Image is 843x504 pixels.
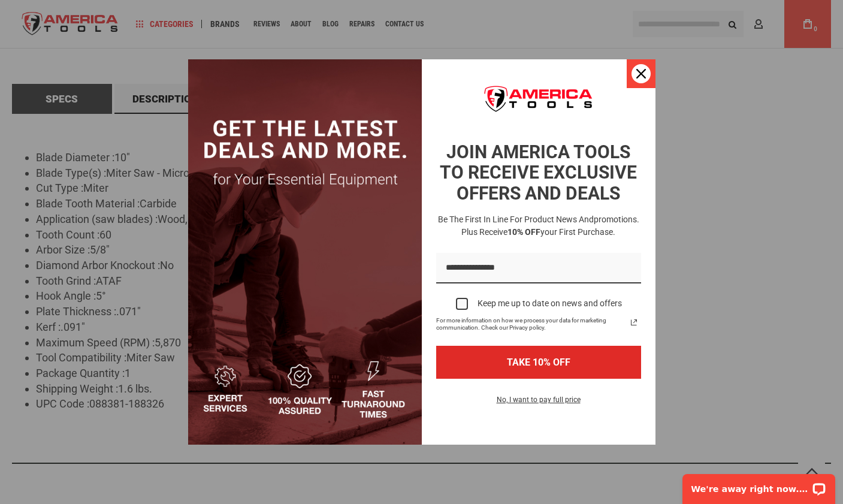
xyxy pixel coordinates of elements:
[436,253,641,283] input: Email field
[507,227,540,237] strong: 10% OFF
[487,393,590,414] button: No, I want to pay full price
[627,59,655,88] button: Close
[440,141,637,204] strong: JOIN AMERICA TOOLS TO RECEIVE EXCLUSIVE OFFERS AND DEALS
[675,466,843,504] iframe: LiveChat chat widget
[436,346,641,379] button: TAKE 10% OFF
[627,315,641,330] svg: link icon
[436,317,627,331] span: For more information on how we process your data for marketing communication. Check our Privacy p...
[627,315,641,330] a: Read our Privacy Policy
[478,298,622,309] div: Keep me up to date on news and offers
[434,213,643,239] h3: Be the first in line for product news and
[636,69,646,79] svg: close icon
